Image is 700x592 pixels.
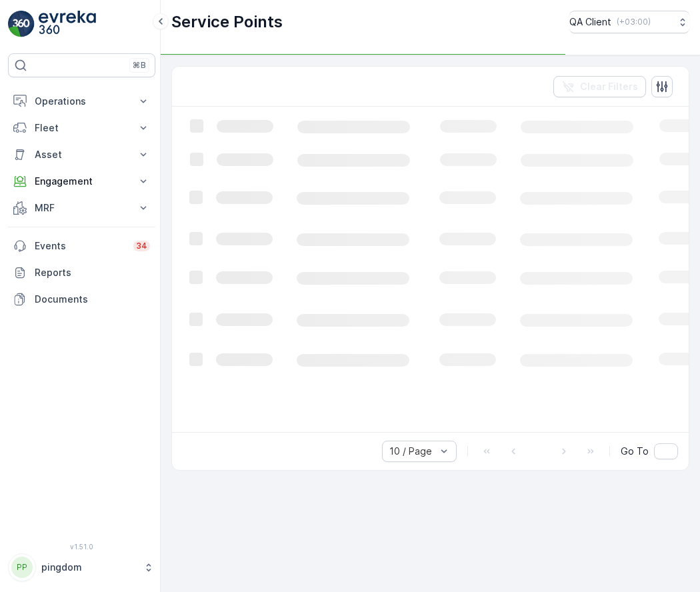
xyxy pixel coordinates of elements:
a: Events34 [8,233,155,259]
button: Operations [8,88,155,115]
p: MRF [35,201,129,215]
p: ⌘B [133,60,146,71]
button: Clear Filters [553,76,646,97]
button: QA Client(+03:00) [569,11,689,33]
div: PP [11,557,33,578]
button: Fleet [8,115,155,141]
a: Documents [8,286,155,313]
span: v 1.51.0 [8,543,155,551]
p: Clear Filters [580,80,638,93]
p: Fleet [35,121,129,135]
p: Engagement [35,175,129,188]
p: Asset [35,148,129,161]
img: logo_light-DOdMpM7g.png [39,11,96,37]
p: QA Client [569,15,611,29]
button: Asset [8,141,155,168]
button: Engagement [8,168,155,195]
button: PPpingdom [8,553,155,581]
p: Events [35,239,125,253]
p: ( +03:00 ) [617,17,651,27]
p: Service Points [171,11,283,33]
p: Operations [35,95,129,108]
p: pingdom [41,561,137,574]
p: 34 [136,241,147,251]
button: MRF [8,195,155,221]
p: Documents [35,293,150,306]
span: Go To [621,445,649,458]
p: Reports [35,266,150,279]
img: logo [8,11,35,37]
a: Reports [8,259,155,286]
